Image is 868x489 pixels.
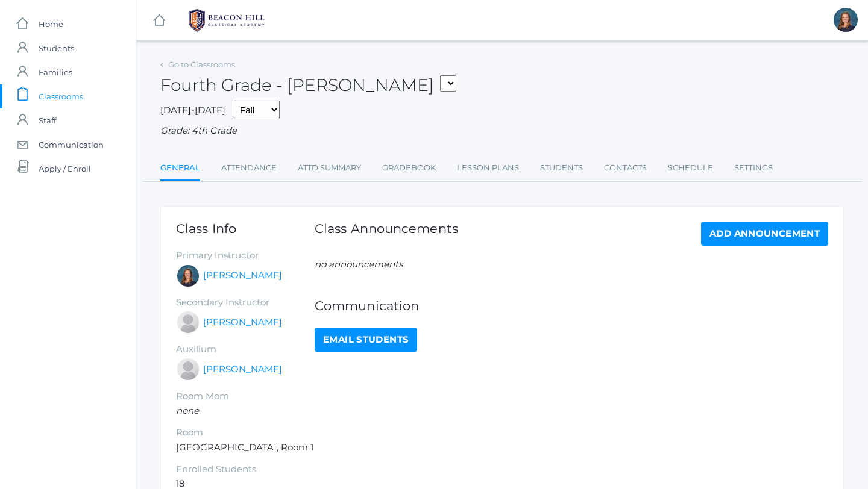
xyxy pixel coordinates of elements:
[176,251,315,261] h5: Primary Instructor
[203,363,282,376] a: [PERSON_NAME]
[221,156,277,180] a: Attendance
[160,104,225,116] span: [DATE]-[DATE]
[176,464,315,475] h5: Enrolled Students
[176,405,199,416] em: none
[39,12,63,36] span: Home
[298,156,361,180] a: Attd Summary
[176,428,315,438] h5: Room
[203,316,282,329] a: [PERSON_NAME]
[668,156,713,180] a: Schedule
[160,76,456,95] h2: Fourth Grade - [PERSON_NAME]
[160,156,200,182] a: General
[39,157,91,181] span: Apply / Enroll
[168,60,235,69] a: Go to Classrooms
[315,258,403,270] em: no announcements
[382,156,436,180] a: Gradebook
[604,156,647,180] a: Contacts
[540,156,583,180] a: Students
[39,84,83,108] span: Classrooms
[176,344,315,355] h5: Auxilium
[315,222,458,243] h1: Class Announcements
[834,8,858,32] div: Ellie Bradley
[176,264,200,288] div: Ellie Bradley
[176,297,315,308] h5: Secondary Instructor
[457,156,519,180] a: Lesson Plans
[734,156,773,180] a: Settings
[176,222,315,235] h1: Class Info
[176,391,315,402] h5: Room Mom
[39,60,72,84] span: Families
[181,5,272,36] img: BHCALogos-05-308ed15e86a5a0abce9b8dd61676a3503ac9727e845dece92d48e8588c001991.png
[39,132,104,157] span: Communication
[160,124,844,138] div: Grade: 4th Grade
[39,36,74,60] span: Students
[315,299,828,313] h1: Communication
[315,328,417,352] a: Email Students
[176,357,200,381] div: Heather Porter
[203,269,282,282] a: [PERSON_NAME]
[39,108,56,132] span: Staff
[176,310,200,334] div: Lydia Chaffin
[701,222,828,246] a: Add Announcement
